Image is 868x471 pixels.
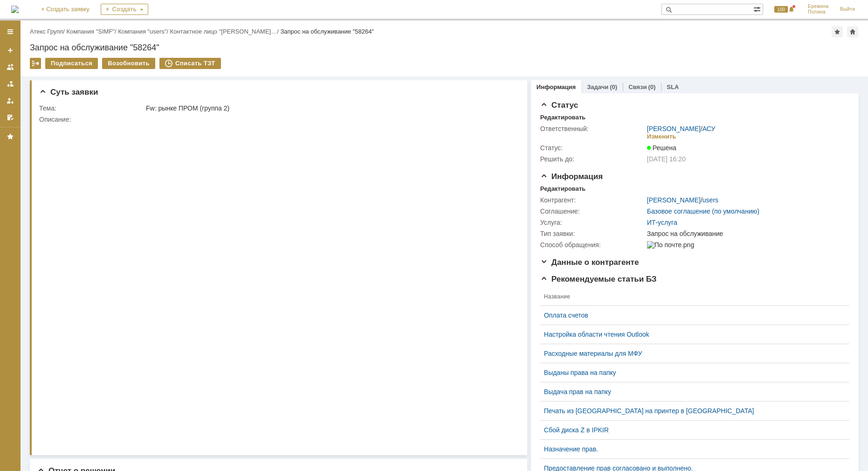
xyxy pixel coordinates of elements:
a: [PERSON_NAME] [647,196,701,204]
span: Решена [647,144,676,152]
a: Расходные материалы для МФУ [544,350,838,357]
a: Создать заявку [3,43,18,58]
div: Запрос на обслуживание [647,230,845,237]
a: Сбой диска Z в IPKIR [544,426,838,434]
div: Статус: [540,144,645,152]
a: Печать из [GEOGRAPHIC_DATA] на принтер в [GEOGRAPHIC_DATA] [544,407,838,415]
a: users [703,196,718,204]
img: По почте.png [647,241,694,249]
a: Выдача прав на папку [544,388,838,395]
div: Редактировать [540,185,586,193]
div: Услуга: [540,219,645,226]
div: Добавить в избранное [832,26,843,37]
img: logo [11,6,19,13]
span: Полина [808,9,829,15]
div: Способ обращения: [540,241,645,249]
a: Контактное лицо "[PERSON_NAME]… [170,28,277,35]
div: Работа с массовостью [30,58,41,69]
a: Связи [628,83,647,90]
a: АСУ [703,125,716,132]
div: Создать [101,4,148,15]
span: Рекомендуемые статьи БЗ [540,275,657,284]
a: [PERSON_NAME] [647,125,701,132]
span: Еремина [808,4,829,9]
a: Настройка области чтения Outlook [544,331,838,338]
a: Информация [537,83,576,90]
span: Данные о контрагенте [540,258,639,267]
div: / [647,125,716,132]
a: Перейти на домашнюю страницу [11,6,19,13]
div: Fw: рынке ПРОМ (группа 2) [146,104,513,112]
div: / [30,28,67,35]
div: (0) [648,83,655,90]
span: [DATE] 16:20 [647,155,686,163]
div: Ответственный: [540,125,645,132]
a: Выданы права на папку [544,369,838,376]
div: / [118,28,170,35]
div: / [67,28,118,35]
a: Мои заявки [3,93,18,108]
div: (0) [610,83,617,90]
div: Тип заявки: [540,230,645,237]
div: Описание: [39,116,515,123]
span: Информация [540,172,603,181]
span: Суть заявки [39,88,98,97]
span: 100 [774,6,788,13]
a: Назначение прав. [544,445,838,453]
div: Изменить [647,133,676,140]
div: Редактировать [540,114,586,121]
a: Компания "users" [118,28,166,35]
div: Тема: [39,104,144,112]
div: Запрос на обслуживание "58264" [30,43,859,52]
a: Компания "SIMF" [67,28,115,35]
th: Название [540,288,842,306]
a: Мои согласования [3,110,18,125]
a: Оплата счетов [544,312,838,319]
a: Задачи [587,83,608,90]
a: Заявки на командах [3,60,18,75]
a: Атекс Групп [30,28,63,35]
a: SLA [667,83,679,90]
span: Расширенный поиск [753,4,763,13]
div: Сделать домашней страницей [847,26,858,37]
div: / [647,196,718,204]
div: Запрос на обслуживание "58264" [280,28,374,35]
div: Соглашение: [540,208,645,215]
div: Решить до: [540,155,645,163]
a: Базовое соглашение (по умолчанию) [647,208,759,215]
span: Статус [540,101,578,110]
a: Заявки в моей ответственности [3,76,18,91]
div: / [170,28,281,35]
a: ИТ-услуга [647,219,677,226]
div: Контрагент: [540,196,645,204]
